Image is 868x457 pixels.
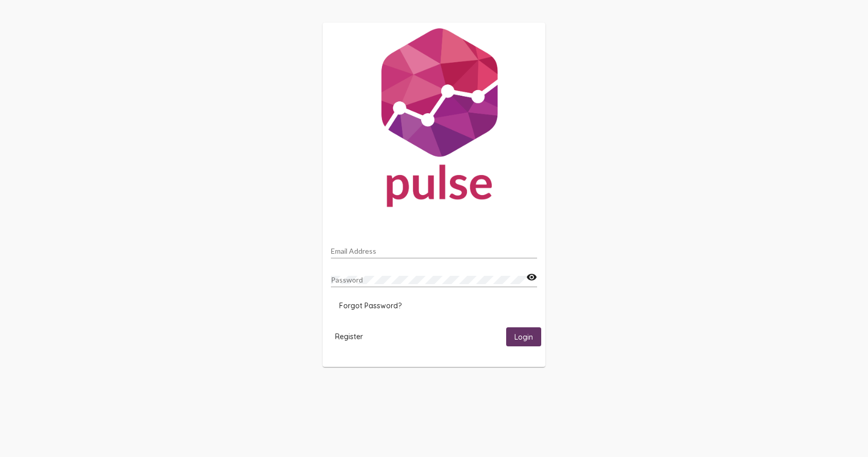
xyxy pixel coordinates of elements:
mat-icon: visibility [526,271,537,284]
button: Register [327,327,371,346]
span: Register [335,332,363,341]
button: Login [506,327,541,346]
button: Forgot Password? [331,296,410,315]
span: Login [514,332,533,342]
span: Forgot Password? [339,301,402,310]
img: Pulse For Good Logo [323,23,545,217]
